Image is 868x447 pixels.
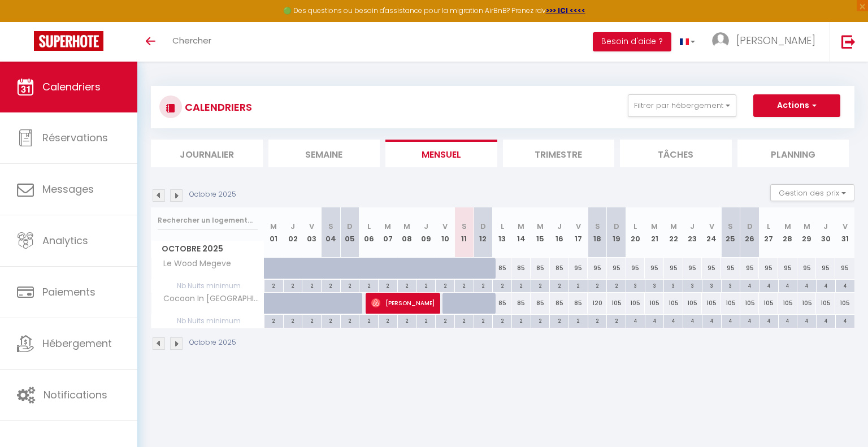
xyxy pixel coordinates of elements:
div: 95 [759,258,778,279]
div: 2 [341,280,359,290]
div: 4 [779,315,797,326]
button: Besoin d'aide ? [593,32,671,51]
th: 30 [816,207,835,258]
div: 105 [759,293,778,314]
abbr: J [690,221,695,232]
div: 2 [455,315,474,326]
abbr: M [784,221,791,232]
abbr: D [347,221,353,232]
div: 2 [512,280,531,290]
span: Hébergement [42,336,112,350]
span: [PERSON_NAME] [736,33,815,47]
div: 2 [569,315,588,326]
div: 2 [417,280,436,290]
th: 18 [588,207,607,258]
th: 13 [493,207,512,258]
span: Analytics [42,233,88,248]
li: Semaine [268,140,380,167]
th: 27 [759,207,778,258]
div: 4 [626,315,645,326]
abbr: M [670,221,677,232]
div: 95 [664,258,683,279]
div: 3 [664,280,683,290]
div: 105 [607,293,626,314]
div: 95 [797,258,817,279]
div: 85 [550,258,569,279]
abbr: J [557,221,562,232]
th: 10 [436,207,455,258]
a: ... [PERSON_NAME] [704,22,830,62]
div: 2 [284,280,302,290]
span: [PERSON_NAME] [371,292,435,314]
div: 85 [531,293,550,314]
div: 2 [436,280,454,290]
img: logout [841,34,856,49]
abbr: L [367,221,371,232]
div: 2 [607,315,626,326]
div: 3 [626,280,645,290]
div: 2 [359,315,378,326]
th: 25 [721,207,740,258]
span: Chercher [172,34,211,46]
span: Le Wood Megeve [153,258,234,270]
div: 105 [645,293,664,314]
div: 4 [759,315,778,326]
div: 4 [645,315,664,326]
span: Messages [42,182,94,196]
button: Actions [753,94,840,117]
div: 95 [778,258,797,279]
th: 17 [569,207,588,258]
span: Calendriers [42,80,101,94]
div: 2 [493,315,511,326]
div: 4 [740,280,759,290]
abbr: D [480,221,486,232]
abbr: M [384,221,391,232]
div: 4 [797,280,816,290]
div: 2 [302,280,321,290]
th: 15 [531,207,550,258]
th: 21 [645,207,664,258]
div: 85 [493,293,512,314]
div: 95 [645,258,664,279]
div: 4 [702,315,721,326]
div: 2 [474,315,493,326]
div: 2 [436,315,454,326]
h3: CALENDRIERS [182,94,252,120]
th: 16 [550,207,569,258]
div: 3 [722,280,740,290]
div: 2 [569,280,588,290]
p: Octobre 2025 [189,189,236,200]
th: 26 [740,207,759,258]
div: 2 [398,280,416,290]
th: 29 [797,207,817,258]
div: 105 [721,293,740,314]
abbr: D [747,221,753,232]
input: Rechercher un logement... [158,210,258,231]
abbr: V [309,221,314,232]
abbr: M [403,221,410,232]
div: 2 [341,315,359,326]
div: 105 [626,293,645,314]
abbr: M [270,221,277,232]
div: 95 [607,258,626,279]
th: 04 [322,207,341,258]
div: 2 [417,315,436,326]
th: 14 [511,207,531,258]
li: Journalier [151,140,263,167]
div: 85 [511,258,531,279]
th: 23 [683,207,702,258]
abbr: S [595,221,600,232]
a: >>> ICI <<<< [546,6,585,15]
div: 3 [683,280,702,290]
div: 2 [322,315,340,326]
div: 2 [493,280,511,290]
div: 85 [511,293,531,314]
div: 105 [683,293,702,314]
div: 85 [531,258,550,279]
div: 2 [474,280,493,290]
div: 105 [778,293,797,314]
abbr: D [614,221,619,232]
abbr: M [804,221,810,232]
th: 12 [474,207,493,258]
